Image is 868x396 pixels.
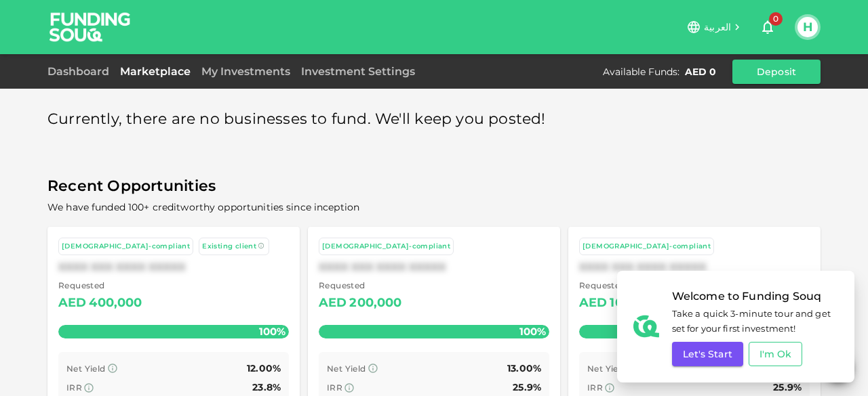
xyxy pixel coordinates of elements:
button: Let's Start [672,342,743,366]
div: XXXX XXX XXXX XXXXX [579,261,810,273]
span: Recent Opportunities [47,173,821,200]
span: IRR [587,382,603,393]
span: 100% [516,322,549,341]
span: Existing client [202,242,256,250]
span: IRR [327,382,342,393]
span: Net Yield [587,364,627,374]
div: AED [58,292,86,314]
span: 12.00% [247,362,281,374]
div: XXXX XXX XXXX XXXXX [58,261,289,273]
div: 200,000 [349,292,401,314]
span: Net Yield [66,364,106,374]
div: 100,000 [610,292,659,314]
span: Net Yield [327,364,366,374]
span: Requested [579,279,660,292]
span: Requested [319,279,402,292]
div: AED [319,292,347,314]
span: 100% [256,322,289,341]
a: My Investments [196,65,296,78]
span: 13.00% [507,362,541,374]
a: Investment Settings [296,65,420,78]
div: XXXX XXX XXXX XXXXX [319,261,549,273]
span: 25.9% [773,381,802,393]
button: H [797,17,818,37]
div: [DEMOGRAPHIC_DATA]-compliant [62,241,190,252]
span: IRR [66,382,82,393]
a: Dashboard [47,65,115,78]
button: Deposit [732,60,821,84]
span: We have funded 100+ creditworthy opportunities since inception [47,201,359,213]
span: العربية [704,21,731,33]
span: Welcome to Funding Souq [672,287,838,306]
a: Marketplace [115,65,196,78]
div: 400,000 [89,292,142,314]
button: I'm Ok [749,342,803,366]
span: Take a quick 3-minute tour and get set for your first investment! [672,306,838,337]
div: [DEMOGRAPHIC_DATA]-compliant [322,241,450,252]
span: 23.8% [252,381,281,393]
span: Currently, there are no businesses to fund. We'll keep you posted! [47,106,546,133]
div: Available Funds : [603,65,679,79]
span: 0 [769,12,783,26]
div: [DEMOGRAPHIC_DATA]-compliant [583,241,711,252]
img: fav-icon [633,313,659,339]
span: Requested [58,279,142,292]
button: 0 [754,14,781,41]
div: AED [579,292,607,314]
span: 25.9% [513,381,541,393]
div: AED 0 [685,65,716,79]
